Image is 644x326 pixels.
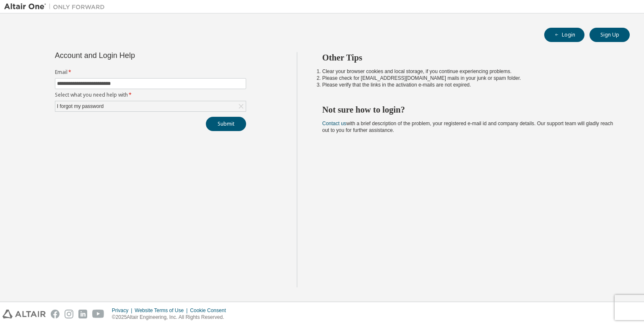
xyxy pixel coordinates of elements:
button: Sign Up [589,28,630,42]
li: Clear your browser cookies and local storage, if you continue experiencing problems. [322,68,615,75]
button: Login [544,28,584,42]
div: I forgot my password [56,102,105,111]
h2: Not sure how to login? [322,104,615,115]
img: instagram.svg [65,310,73,318]
button: Submit [206,117,246,131]
li: Please verify that the links in the activation e-mails are not expired. [322,81,615,88]
div: Cookie Consent [190,307,231,314]
img: Altair One [4,3,109,11]
img: youtube.svg [92,310,104,318]
label: Email [55,69,246,76]
div: Account and Login Help [55,52,208,59]
h2: Other Tips [322,52,615,63]
span: with a brief description of the problem, your registered e-mail id and company details. Our suppo... [322,121,613,133]
a: Contact us [322,121,346,126]
label: Select what you need help with [55,92,246,98]
p: © 2025 Altair Engineering, Inc. All Rights Reserved. [112,314,231,321]
img: facebook.svg [51,310,60,318]
img: linkedin.svg [78,310,87,318]
div: I forgot my password [55,101,246,111]
div: Privacy [112,307,135,314]
div: Website Terms of Use [135,307,190,314]
img: altair_logo.svg [3,310,46,318]
li: Please check for [EMAIL_ADDRESS][DOMAIN_NAME] mails in your junk or spam folder. [322,75,615,81]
